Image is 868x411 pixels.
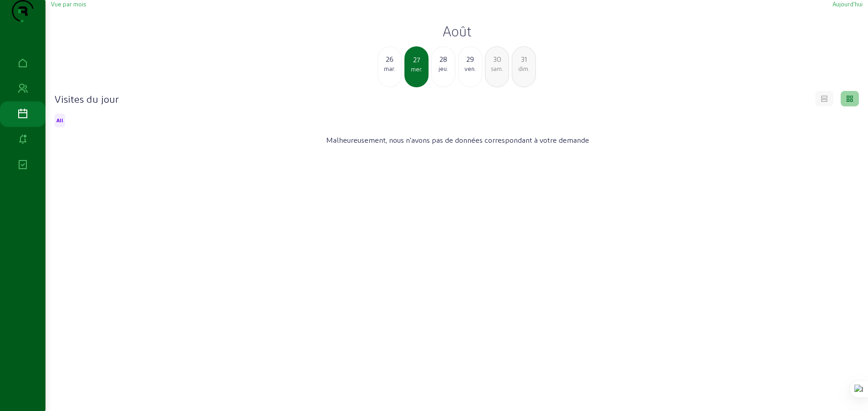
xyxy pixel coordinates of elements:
[51,0,86,7] span: Vue par mois
[512,65,535,73] div: dim.
[55,92,119,105] h4: Visites du jour
[459,54,482,65] div: 29
[485,54,509,65] div: 30
[432,54,455,65] div: 28
[405,54,428,65] div: 27
[56,117,63,124] span: All
[432,65,455,73] div: jeu.
[326,135,589,145] span: Malheureusement, nous n'avons pas de données correspondant à votre demande
[512,54,535,65] div: 31
[485,65,509,73] div: sam.
[833,0,863,7] span: Aujourd'hui
[51,23,863,39] h2: Août
[405,65,428,73] div: mer.
[378,65,401,73] div: mar.
[459,65,482,73] div: ven.
[378,54,401,65] div: 26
